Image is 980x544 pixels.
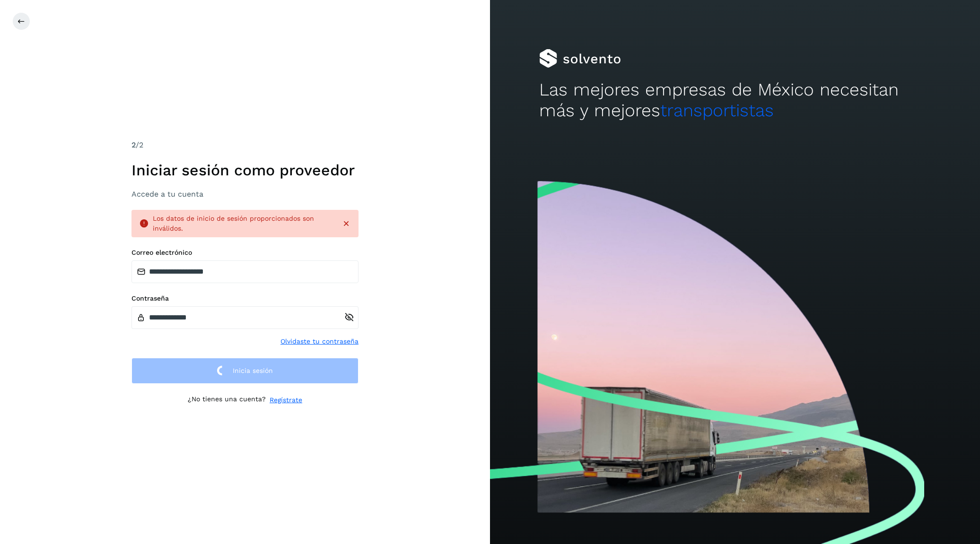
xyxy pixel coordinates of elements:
[539,79,931,121] h2: Las mejores empresas de México necesitan más y mejores
[131,139,359,151] div: /2
[153,214,334,233] div: Los datos de inicio de sesión proporcionados son inválidos.
[131,358,359,384] button: Inicia sesión
[233,367,273,374] span: Inicia sesión
[131,140,136,149] span: 2
[131,294,359,302] label: Contraseña
[660,100,774,121] span: transportistas
[131,161,359,179] h1: Iniciar sesión como proveedor
[270,395,302,405] a: Regístrate
[131,190,359,199] h3: Accede a tu cuenta
[280,337,359,346] a: Olvidaste tu contraseña
[131,249,359,257] label: Correo electrónico
[188,395,266,405] p: ¿No tienes una cuenta?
